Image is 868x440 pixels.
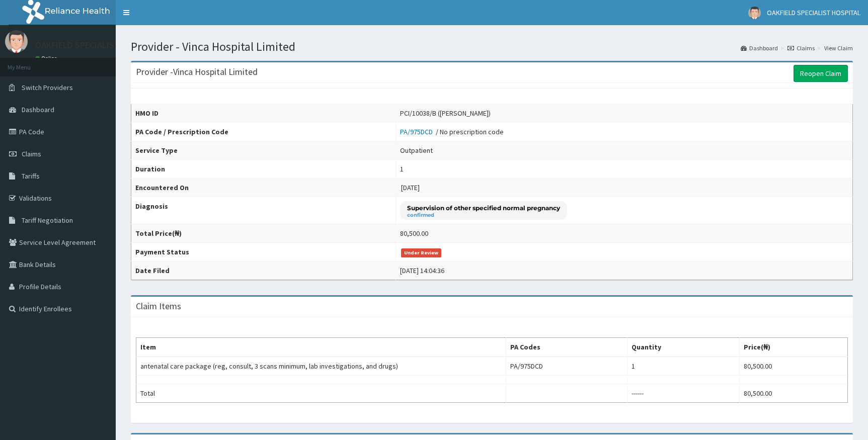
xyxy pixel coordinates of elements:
th: Item [136,338,506,357]
th: Payment Status [131,243,396,261]
div: [DATE] 14:04:36 [400,266,444,276]
div: Outpatient [400,145,433,155]
span: Switch Providers [22,83,73,92]
th: Quantity [627,338,739,357]
th: PA Code / Prescription Code [131,123,396,141]
th: Price(₦) [740,338,848,357]
h1: Provider - Vinca Hospital Limited [131,40,853,53]
h3: Claim Items [136,302,181,311]
td: 80,500.00 [740,357,848,376]
th: Encountered On [131,179,396,197]
div: PCI/10038/B ([PERSON_NAME]) [400,108,491,118]
span: Claims [22,149,41,158]
span: Tariff Negotiation [22,216,73,225]
th: Diagnosis [131,197,396,224]
th: HMO ID [131,104,396,123]
span: Dashboard [22,105,54,114]
span: Under Review [401,248,442,257]
td: ------ [627,384,739,403]
a: Reopen Claim [794,65,848,82]
th: PA Codes [506,338,627,357]
td: antenatal care package (reg, consult, 3 scans minimum, lab investigations, and drugs) [136,357,506,376]
td: 80,500.00 [740,384,848,403]
small: confirmed [407,213,560,218]
a: Claims [787,44,815,52]
p: OAKFIELD SPECIALIST HOSPITAL [35,41,161,50]
a: Dashboard [741,44,778,52]
a: PA/975DCD [400,127,436,136]
th: Total Price(₦) [131,224,396,243]
td: PA/975DCD [506,357,627,376]
span: OAKFIELD SPECIALIST HOSPITAL [767,8,860,17]
td: 1 [627,357,739,376]
td: Total [136,384,506,403]
div: / No prescription code [400,127,504,137]
h3: Provider - Vinca Hospital Limited [136,67,258,76]
a: Online [35,55,59,62]
p: Supervision of other specified normal pregnancy [407,204,560,212]
th: Service Type [131,141,396,160]
span: Tariffs [22,171,40,181]
span: [DATE] [401,183,420,192]
img: User Image [5,30,28,53]
th: Duration [131,160,396,179]
th: Date Filed [131,261,396,280]
div: 1 [400,164,404,174]
div: 80,500.00 [400,228,428,238]
img: User Image [748,7,761,19]
a: View Claim [824,44,853,52]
